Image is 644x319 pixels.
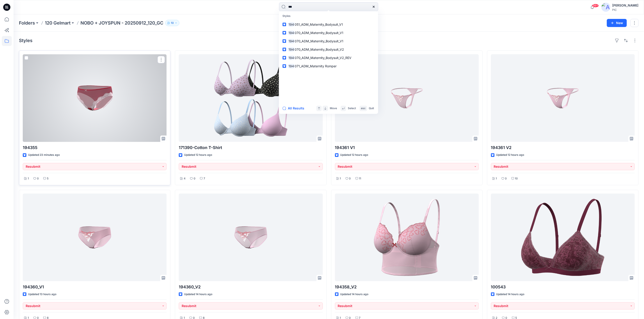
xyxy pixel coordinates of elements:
p: Updated 12 hours ago [496,153,524,157]
p: 1 [496,176,497,181]
p: 11 [359,176,361,181]
p: Updated 12 hours ago [184,153,212,157]
p: 194361 V1 [335,145,479,151]
p: 194360_V2 [179,284,323,290]
p: 194361 V2 [491,145,635,151]
button: All Results [283,106,307,111]
p: 4 [184,176,186,181]
span: 99+ [592,4,599,7]
a: 194360_V1 [23,194,167,281]
p: 1 [340,176,341,181]
span: 070_ADM_Maternity_Bodysuit_V2 [295,48,344,51]
a: 194361 V2 [491,54,635,142]
span: 070_ADM_Maternity_Bodysuit_V2_REV [295,56,351,60]
mark: 194 [288,47,295,52]
mark: 194 [288,38,295,44]
a: 194051_ADM_Maternity_Bodysuit_V1 [280,20,377,29]
a: 194070_ADM_Maternity_Bodysuit_V2 [280,45,377,54]
p: 1 [28,176,29,181]
p: Select [348,106,356,111]
p: Quit [369,106,374,111]
p: 171390-Cotton T-Shirt [179,145,323,151]
p: 10 [171,20,174,25]
p: 100543 [491,284,635,290]
a: 194070_ADM_Maternity_Bodysuit_V2_REV [280,54,377,62]
mark: 194 [288,55,295,60]
mark: 194 [288,63,295,69]
p: Updated 14 hours ago [184,292,212,297]
a: 194070_ADM_Maternity_Bodysuit_V1 [280,37,377,45]
span: 071_ADM_Maternity Romper [295,64,337,68]
a: 171390-Cotton T-Shirt [179,54,323,142]
a: 100543 [491,194,635,281]
h4: Styles [19,38,32,43]
p: Styles [280,12,377,20]
a: 120 Gelmart [45,20,71,26]
span: 051_ADM_Maternity_Bodysuit_V1 [295,23,343,26]
a: 194361 V1 [335,54,479,142]
p: Updated 14 hours ago [340,292,369,297]
a: 194355 [23,54,167,142]
div: [PERSON_NAME] [612,3,638,8]
p: 0 [349,176,351,181]
mark: 194 [288,30,295,35]
p: 10 [515,176,518,181]
p: 5 [47,176,48,181]
a: 194358_V2 [335,194,479,281]
p: 194360_V1 [23,284,167,290]
a: 194360_V2 [179,194,323,281]
span: 070_ADM_Maternity_Bodysuit_V1 [295,31,343,35]
a: 194071_ADM_Maternity Romper [280,62,377,70]
button: 10 [165,20,179,26]
mark: 194 [288,22,295,27]
p: 194358_V2 [335,284,479,290]
p: NOBO + JOYSPUN - 20250912_120_GC [80,20,163,26]
button: New [607,19,627,27]
span: 070_ADM_Maternity_Bodysuit_V1 [295,39,343,43]
a: Folders [19,20,35,26]
img: avatar [601,3,610,12]
div: PIC [612,8,638,11]
p: 194355 [23,145,167,151]
a: 194070_ADM_Maternity_Bodysuit_V1 [280,29,377,37]
p: 7 [204,176,205,181]
p: 0 [505,176,507,181]
p: Move [330,106,337,111]
p: Updated 12 hours ago [340,153,368,157]
p: Updated 14 hours ago [496,292,525,297]
p: esc [361,106,366,111]
p: Updated 23 minutes ago [28,153,60,157]
p: Updated 13 hours ago [28,292,56,297]
p: 0 [37,176,39,181]
p: 0 [194,176,195,181]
